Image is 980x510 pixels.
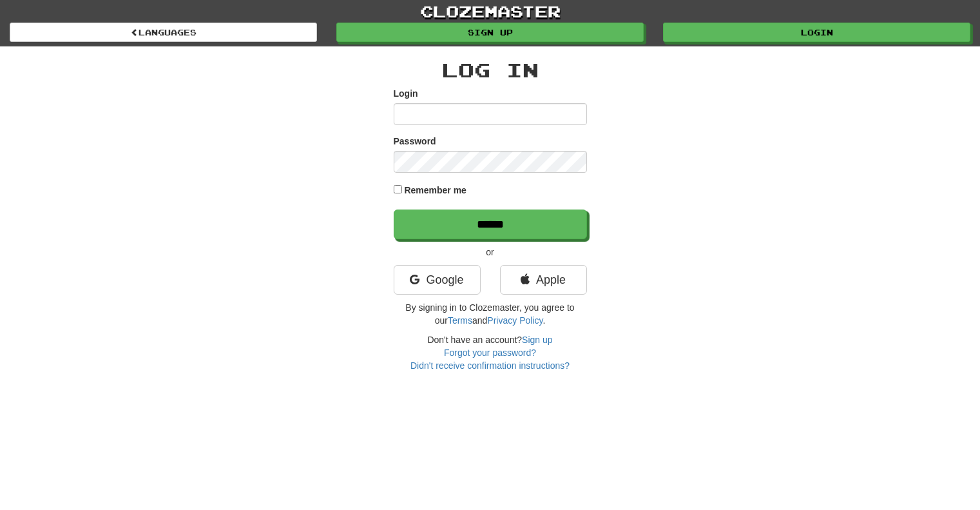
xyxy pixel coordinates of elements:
a: Languages [10,23,317,42]
a: Terms [448,315,472,326]
a: Didn't receive confirmation instructions? [410,360,570,371]
label: Login [394,87,418,100]
label: Password [394,135,436,148]
p: or [394,246,587,259]
p: By signing in to Clozemaster, you agree to our and . [394,301,587,327]
a: Sign up [336,23,644,42]
h2: Log In [394,59,587,81]
label: Remember me [404,184,466,197]
a: Forgot your password? [444,348,536,358]
div: Don't have an account? [394,333,587,372]
a: Privacy Policy [487,315,543,326]
a: Login [663,23,970,42]
a: Sign up [522,335,552,345]
a: Apple [500,265,587,295]
a: Google [394,265,481,295]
